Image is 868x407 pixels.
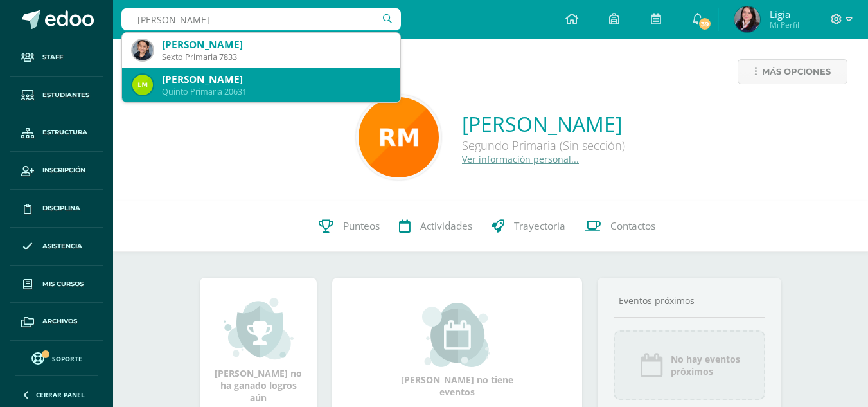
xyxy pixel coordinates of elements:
[639,352,664,378] img: event_icon.png
[10,266,103,303] a: Mis cursos
[389,201,482,252] a: Actividades
[10,303,103,341] a: Archivos
[614,294,765,307] div: Eventos próximos
[162,86,390,97] div: Quinto Primaria 20631
[10,77,103,114] a: Estudiantes
[462,138,625,153] div: Segundo Primaria (Sin sección)
[132,40,153,60] img: f6315e36870c8318e42a1ddf3aa59cfd.png
[15,349,98,366] a: Soporte
[162,51,390,62] div: Sexto Primaria 7833
[462,153,579,165] a: Ver información personal...
[132,75,153,95] img: f3976782031b4c11e620b11c6620a262.png
[770,8,799,21] span: Ligia
[10,190,103,228] a: Disciplina
[42,241,82,251] span: Asistencia
[10,114,103,152] a: Estructura
[420,219,472,233] span: Actividades
[42,52,63,62] span: Staff
[575,201,665,252] a: Contactos
[514,219,565,233] span: Trayectoria
[462,110,625,138] a: [PERSON_NAME]
[734,6,760,32] img: d5e06c0e5c60f8cb8d69cae07b21a756.png
[762,60,831,84] span: Más opciones
[393,303,522,398] div: [PERSON_NAME] no tiene eventos
[42,203,80,213] span: Disciplina
[10,152,103,190] a: Inscripción
[10,39,103,77] a: Staff
[52,354,82,363] span: Soporte
[738,59,847,84] a: Más opciones
[42,165,85,176] span: Inscripción
[36,390,85,399] span: Cerrar panel
[359,97,439,177] img: e9cb7a1b0e6bfc9991acb384793aefca.png
[698,17,712,31] span: 39
[610,219,655,233] span: Contactos
[42,279,84,289] span: Mis cursos
[309,201,389,252] a: Punteos
[162,38,390,51] div: [PERSON_NAME]
[162,73,390,86] div: [PERSON_NAME]
[482,201,575,252] a: Trayectoria
[121,8,401,30] input: Busca un usuario...
[422,303,492,367] img: event_small.png
[42,90,89,100] span: Estudiantes
[224,296,294,361] img: achievement_small.png
[770,19,799,30] span: Mi Perfil
[343,219,380,233] span: Punteos
[671,353,740,377] span: No hay eventos próximos
[42,127,87,138] span: Estructura
[10,228,103,266] a: Asistencia
[213,296,304,404] div: [PERSON_NAME] no ha ganado logros aún
[42,316,77,327] span: Archivos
